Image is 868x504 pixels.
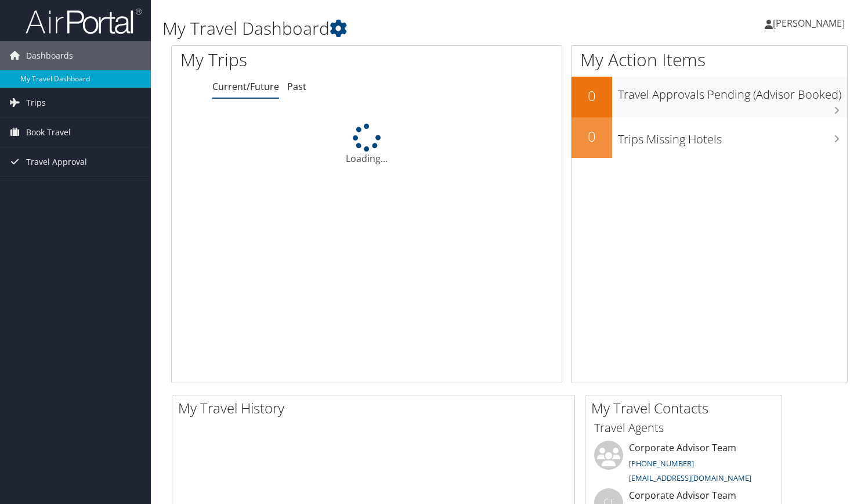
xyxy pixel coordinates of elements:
[172,124,562,165] div: Loading...
[178,398,574,418] h2: My Travel History
[618,81,847,103] h3: Travel Approvals Pending (Advisor Booked)
[26,147,87,177] span: Travel Approval
[629,458,694,469] a: [PHONE_NUMBER]
[162,16,625,41] h1: My Travel Dashboard
[572,77,847,117] a: 0Travel Approvals Pending (Advisor Booked)
[572,86,612,106] h2: 0
[629,473,751,483] a: [EMAIL_ADDRESS][DOMAIN_NAME]
[765,6,856,41] a: [PERSON_NAME]
[588,441,779,488] li: Corporate Advisor Team
[212,80,279,93] a: Current/Future
[26,118,71,147] span: Book Travel
[572,117,847,158] a: 0Trips Missing Hotels
[773,17,845,30] span: [PERSON_NAME]
[572,127,612,146] h2: 0
[26,8,142,35] img: airportal-logo.png
[26,88,46,117] span: Trips
[287,80,306,93] a: Past
[618,125,847,147] h3: Trips Missing Hotels
[594,420,773,436] h3: Travel Agents
[26,41,73,70] span: Dashboards
[572,48,847,72] h1: My Action Items
[591,398,782,418] h2: My Travel Contacts
[180,48,390,72] h1: My Trips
